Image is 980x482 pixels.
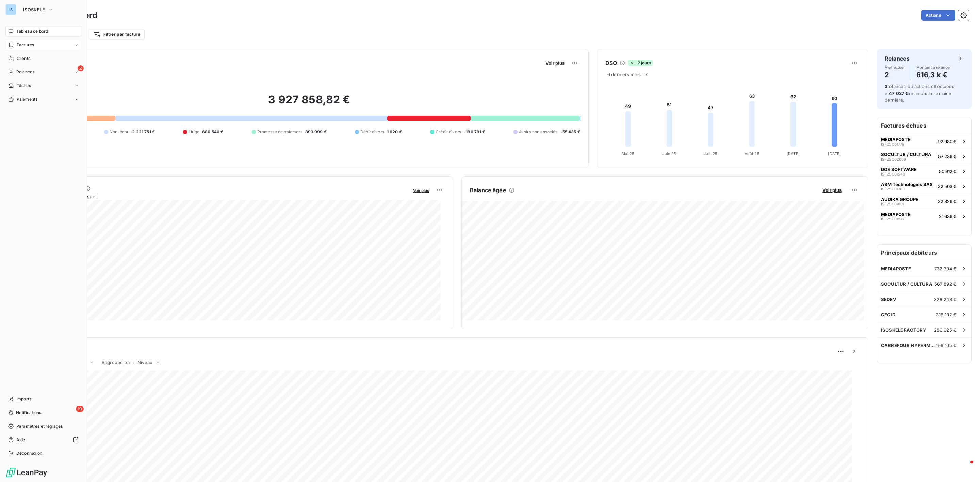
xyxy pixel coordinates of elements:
[5,434,81,445] a: Aide
[881,172,905,176] span: ISF25C01548
[934,297,957,302] span: 328 243 €
[543,60,567,66] button: Voir plus
[936,343,957,348] span: 196 165 €
[881,187,905,191] span: ISF25C01763
[881,182,933,187] span: ASM Technologies SAS
[877,134,971,149] button: MEDIAPOSTEISF25C0177892 980 €
[622,151,634,156] tspan: Mai 25
[76,406,84,412] span: 19
[877,117,971,134] h6: Factures échues
[921,10,955,21] button: Actions
[916,69,951,80] h4: 616,3 k €
[889,90,909,96] span: 47 037 €
[436,129,461,135] span: Crédit divers
[545,60,565,66] span: Voir plus
[17,55,30,62] span: Clients
[938,199,957,204] span: 22 326 €
[387,129,402,135] span: 1 620 €
[189,129,199,135] span: Litige
[881,281,932,287] span: SOCULTUR / CULTURA
[885,54,910,63] h6: Relances
[16,423,63,429] span: Paramètres et réglages
[877,179,971,194] button: ASM Technologies SASISF25C0176322 503 €
[938,184,957,189] span: 22 503 €
[881,197,918,202] span: AUDIKA GROUPE
[16,28,48,34] span: Tableau de bord
[89,29,145,40] button: Filtrer par facture
[939,169,957,174] span: 50 912 €
[17,96,37,102] span: Paiements
[938,139,957,144] span: 92 980 €
[519,129,558,135] span: Avoirs non associés
[411,187,431,193] button: Voir plus
[745,151,759,156] tspan: Août 25
[885,65,905,69] span: À effectuer
[132,129,155,135] span: 2 221 751 €
[828,151,841,156] tspan: [DATE]
[881,327,926,333] span: ISOSKELE FACTORY
[877,194,971,209] button: AUDIKA GROUPEISF25C0180122 326 €
[881,212,911,217] span: MEDIAPOSTE
[5,467,48,478] img: Logo LeanPay
[38,93,580,113] h2: 3 927 858,82 €
[23,7,45,12] span: ISOSKELE
[413,188,429,193] span: Voir plus
[957,459,973,475] iframe: Intercom live chat
[102,360,134,365] span: Regroupé par :
[360,129,384,135] span: Débit divers
[881,312,895,317] span: CEGID
[820,187,844,193] button: Voir plus
[877,209,971,223] button: MEDIAPOSTEISF25C0127721 636 €
[939,214,957,219] span: 21 636 €
[881,137,911,142] span: MEDIAPOSTE
[305,129,327,135] span: 893 999 €
[16,450,43,456] span: Déconnexion
[560,129,580,135] span: -55 435 €
[916,65,951,69] span: Montant à relancer
[16,437,26,443] span: Aide
[17,83,31,89] span: Tâches
[885,84,887,89] span: 3
[16,69,34,75] span: Relances
[257,129,303,135] span: Promesse de paiement
[662,151,676,156] tspan: Juin 25
[628,60,653,66] span: -2 jours
[934,281,957,287] span: 567 892 €
[5,4,16,15] div: IS
[16,396,31,402] span: Imports
[881,266,911,271] span: MEDIAPOSTE
[881,157,906,161] span: ISF25C02009
[605,59,617,67] h6: DSO
[938,154,957,159] span: 57 236 €
[110,129,129,135] span: Non-échu
[934,266,957,271] span: 732 394 €
[877,149,971,164] button: SOCULTUR / CULTURAISF25C0200957 236 €
[881,142,904,146] span: ISF25C01778
[881,202,904,206] span: ISF25C01801
[877,164,971,179] button: DQE SOFTWAREISF25C0154850 912 €
[470,186,506,194] h6: Balance âgée
[934,327,957,333] span: 286 625 €
[78,65,84,71] span: 2
[607,72,641,77] span: 6 derniers mois
[17,42,34,48] span: Factures
[787,151,800,156] tspan: [DATE]
[936,312,957,317] span: 316 102 €
[881,297,896,302] span: SEDEV
[137,360,152,365] span: Niveau
[885,84,954,103] span: relances ou actions effectuées et relancés la semaine dernière.
[881,167,917,172] span: DQE SOFTWARE
[38,193,408,200] span: Chiffre d'affaires mensuel
[877,245,971,261] h6: Principaux débiteurs
[881,217,904,221] span: ISF25C01277
[464,129,485,135] span: -190 791 €
[16,410,41,416] span: Notifications
[881,343,936,348] span: CARREFOUR HYPERMARCHES
[885,69,905,80] h4: 2
[704,151,717,156] tspan: Juil. 25
[822,187,842,193] span: Voir plus
[881,152,931,157] span: SOCULTUR / CULTURA
[202,129,223,135] span: 680 540 €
